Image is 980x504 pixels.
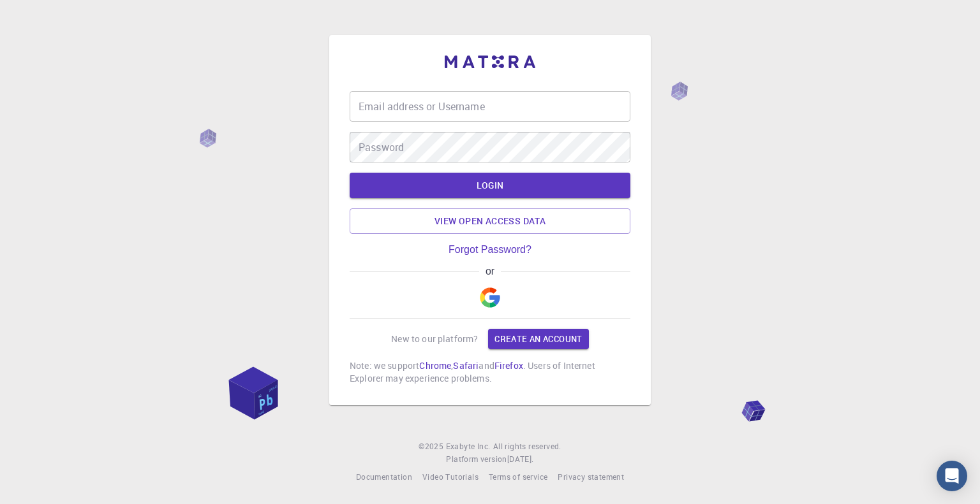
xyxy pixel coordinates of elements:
[350,173,630,198] button: LOGIN
[350,359,630,385] p: Note: we support , and . Users of Internet Explorer may experience problems.
[488,329,588,349] a: Create an account
[422,471,479,484] a: Video Tutorials
[507,454,534,464] span: [DATE] .
[480,287,500,308] img: Google
[494,359,523,371] a: Firefox
[422,472,479,482] span: Video Tutorials
[446,441,491,451] span: Exabyte Inc.
[453,359,479,371] a: Safari
[446,453,507,466] span: Platform version
[391,333,478,345] p: New to our platform?
[479,266,500,277] span: or
[449,244,531,256] a: Forgot Password?
[356,471,412,484] a: Documentation
[558,472,624,482] span: Privacy statement
[350,208,630,234] a: View open access data
[356,472,412,482] span: Documentation
[446,440,491,453] a: Exabyte Inc.
[489,471,547,484] a: Terms of service
[558,471,624,484] a: Privacy statement
[489,472,547,482] span: Terms of service
[493,440,561,453] span: All rights reserved.
[937,461,967,491] div: Open Intercom Messenger
[419,359,451,371] a: Chrome
[419,440,445,453] span: © 2025
[507,453,534,466] a: [DATE].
